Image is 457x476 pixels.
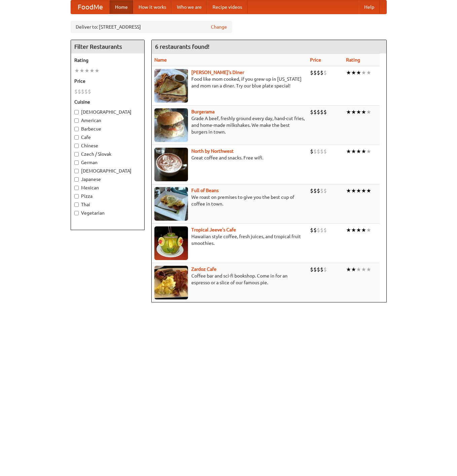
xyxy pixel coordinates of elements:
[359,0,380,14] a: Help
[74,144,79,148] input: Chinese
[320,108,323,116] li: $
[361,187,366,194] li: ★
[317,187,320,194] li: $
[351,108,356,116] li: ★
[74,142,141,149] label: Chinese
[346,266,351,273] li: ★
[110,0,133,14] a: Home
[78,88,81,95] li: $
[74,176,141,183] label: Japanese
[310,57,321,63] a: Price
[323,187,327,194] li: $
[74,127,79,131] input: Barbecue
[74,194,79,198] input: Pizza
[351,69,356,76] li: ★
[154,148,188,181] img: north.jpg
[74,135,79,140] input: Cafe
[310,266,313,273] li: $
[356,187,361,194] li: ★
[71,21,232,33] div: Deliver to: [STREET_ADDRESS]
[313,108,317,116] li: $
[317,226,320,234] li: $
[346,226,351,234] li: ★
[133,0,172,14] a: How it works
[310,108,313,116] li: $
[191,70,244,75] a: [PERSON_NAME]'s Diner
[310,69,313,76] li: $
[74,160,79,165] input: German
[79,67,84,74] li: ★
[351,187,356,194] li: ★
[317,266,320,273] li: $
[154,187,188,221] img: beans.jpg
[317,108,320,116] li: $
[74,159,141,166] label: German
[94,67,100,74] li: ★
[317,148,320,155] li: $
[366,266,371,273] li: ★
[154,57,167,63] a: Name
[191,188,219,193] a: Full of Beans
[172,0,207,14] a: Who we are
[366,148,371,155] li: ★
[154,233,305,247] p: Hawaiian style coffee, fresh juices, and tropical fruit smoothies.
[74,168,141,174] label: [DEMOGRAPHIC_DATA]
[207,0,247,14] a: Recipe videos
[154,154,305,161] p: Great coffee and snacks. Free wifi.
[366,226,371,234] li: ★
[74,110,79,114] input: [DEMOGRAPHIC_DATA]
[154,226,188,260] img: jeeves.jpg
[351,226,356,234] li: ★
[155,43,210,50] ng-pluralize: 6 restaurants found!
[74,201,141,208] label: Thai
[351,266,356,273] li: ★
[154,272,305,286] p: Coffee bar and sci-fi bookshop. Come in for an espresso or a slice of our famous pie.
[346,57,360,63] a: Rating
[74,184,141,191] label: Mexican
[74,99,141,105] h5: Cuisine
[191,266,217,272] b: Zardoz Cafe
[320,226,323,234] li: $
[361,226,366,234] li: ★
[320,266,323,273] li: $
[154,194,305,207] p: We roast on premises to give you the best cup of coffee in town.
[313,187,317,194] li: $
[74,134,141,141] label: Cafe
[366,108,371,116] li: ★
[323,148,327,155] li: $
[74,211,79,215] input: Vegetarian
[154,115,305,135] p: Grade A beef, freshly ground every day, hand-cut fries, and home-made milkshakes. We make the bes...
[346,108,351,116] li: ★
[346,187,351,194] li: ★
[191,109,215,114] b: Burgerama
[346,148,351,155] li: ★
[351,148,356,155] li: ★
[356,148,361,155] li: ★
[313,266,317,273] li: $
[356,266,361,273] li: ★
[154,76,305,89] p: Food like mom cooked, if you grew up in [US_STATE] and mom ran a diner. Try our blue plate special!
[74,67,79,74] li: ★
[320,187,323,194] li: $
[89,67,94,74] li: ★
[74,57,141,64] h5: Rating
[356,69,361,76] li: ★
[154,108,188,142] img: burgerama.jpg
[88,88,91,95] li: $
[74,151,141,157] label: Czech / Slovak
[317,69,320,76] li: $
[323,266,327,273] li: $
[366,69,371,76] li: ★
[74,78,141,84] h5: Price
[191,148,234,154] a: North by Northwest
[320,148,323,155] li: $
[74,152,79,156] input: Czech / Slovak
[361,148,366,155] li: ★
[211,24,227,30] a: Change
[74,118,79,123] input: American
[191,227,236,232] b: Tropical Jeeve's Cafe
[74,210,141,216] label: Vegetarian
[74,88,78,95] li: $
